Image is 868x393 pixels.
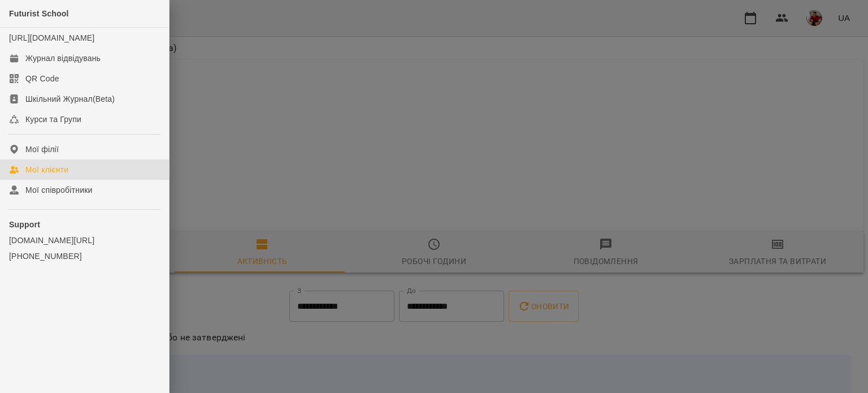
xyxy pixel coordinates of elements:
[9,251,160,262] a: [PHONE_NUMBER]
[25,53,101,64] div: Журнал відвідувань
[9,9,69,18] span: Futurist School
[25,184,93,196] div: Мої співробітники
[25,144,59,155] div: Мої філії
[25,73,59,84] div: QR Code
[9,235,160,246] a: [DOMAIN_NAME][URL]
[25,93,115,105] div: Шкільний Журнал(Beta)
[25,114,81,125] div: Курси та Групи
[9,33,94,42] a: [URL][DOMAIN_NAME]
[25,164,68,175] div: Мої клієнти
[9,219,160,230] p: Support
